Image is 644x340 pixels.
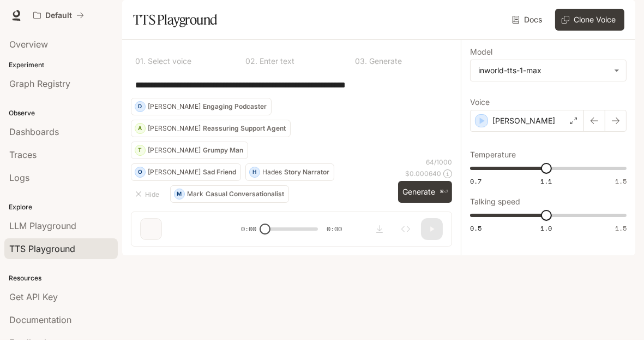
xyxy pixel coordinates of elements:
[262,169,282,175] p: Hades
[131,98,272,115] button: D[PERSON_NAME]Engaging Podcaster
[148,103,201,110] p: [PERSON_NAME]
[245,57,257,65] p: 0 2 .
[540,177,552,186] span: 1.1
[284,169,329,175] p: Story Narrator
[555,9,624,31] button: Clone Voice
[478,65,609,76] div: inworld-tts-1-max
[146,57,191,65] p: Select voice
[135,120,145,137] div: A
[440,189,448,195] p: ⌘⏎
[148,169,201,175] p: [PERSON_NAME]
[355,57,367,65] p: 0 3 .
[492,115,555,126] p: [PERSON_NAME]
[174,185,184,203] div: M
[203,103,267,110] p: Engaging Podcaster
[28,4,89,26] button: All workspaces
[367,57,402,65] p: Generate
[203,147,243,154] p: Grumpy Man
[540,224,552,233] span: 1.0
[250,163,260,181] div: H
[470,198,520,206] p: Talking speed
[398,181,452,203] button: Generate⌘⏎
[131,142,248,159] button: T[PERSON_NAME]Grumpy Man
[471,60,626,81] div: inworld-tts-1-max
[131,120,291,137] button: A[PERSON_NAME]Reassuring Support Agent
[510,9,546,31] a: Docs
[245,163,334,181] button: HHadesStory Narrator
[470,98,490,106] p: Voice
[470,224,482,233] span: 0.5
[133,9,218,31] h1: TTS Playground
[131,163,241,181] button: O[PERSON_NAME]Sad Friend
[131,185,166,203] button: Hide
[615,177,627,186] span: 1.5
[45,11,72,20] p: Default
[470,177,482,186] span: 0.7
[148,147,201,154] p: [PERSON_NAME]
[148,125,201,132] p: [PERSON_NAME]
[187,191,203,197] p: Mark
[470,48,492,56] p: Model
[206,191,284,197] p: Casual Conversationalist
[135,142,145,159] div: T
[135,98,145,115] div: D
[170,185,289,203] button: MMarkCasual Conversationalist
[135,57,146,65] p: 0 1 .
[615,224,627,233] span: 1.5
[470,151,516,159] p: Temperature
[203,169,236,175] p: Sad Friend
[203,125,286,132] p: Reassuring Support Agent
[257,57,294,65] p: Enter text
[135,163,145,181] div: O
